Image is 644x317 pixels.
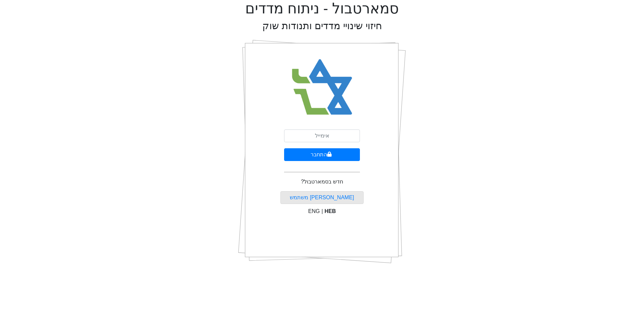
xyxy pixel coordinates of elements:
[308,208,320,214] span: ENG
[301,178,343,186] p: חדש בסמארטבול?
[284,129,360,142] input: אימייל
[286,50,359,124] img: Smart Bull
[262,20,382,32] h2: חיזוי שינויי מדדים ותנודות שוק
[325,208,336,214] span: HEB
[284,148,360,161] button: התחבר
[290,195,354,200] a: [PERSON_NAME] משתמש
[280,191,364,204] button: [PERSON_NAME] משתמש
[321,208,323,214] span: |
